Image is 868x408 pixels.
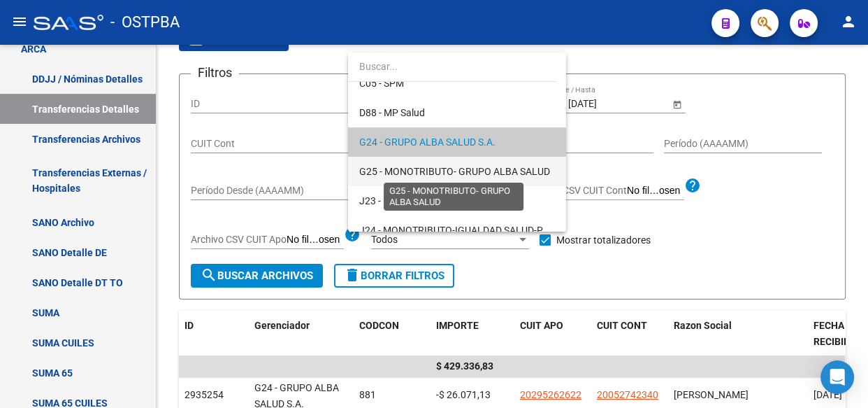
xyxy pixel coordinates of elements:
span: G25 - MONOTRIBUTO- GRUPO ALBA SALUD [359,166,550,177]
span: C05 - SPM [359,78,404,89]
span: J24 - MONOTRIBUTO-IGUALDAD SALUD-PRENSA [359,225,574,236]
span: D88 - MP Salud [359,107,425,118]
div: Open Intercom Messenger [820,360,854,394]
span: G24 - GRUPO ALBA SALUD S.A. [359,136,496,148]
span: J23 - IGUALDAD SALUD [359,195,462,206]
